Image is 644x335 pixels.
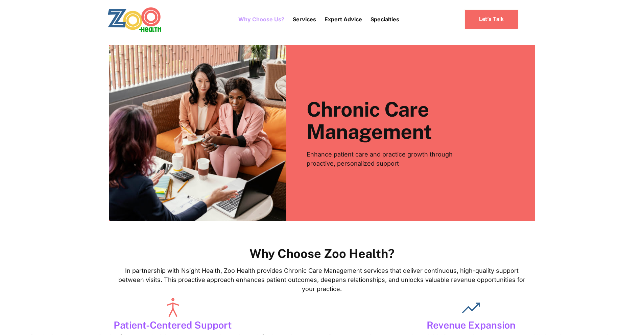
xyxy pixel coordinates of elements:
div: Specialties [371,5,399,33]
img: Event Img [109,45,286,221]
p: In partnership with Nsight Health, Zoo Health provides Chronic Care Management services that deli... [116,266,528,293]
div: Services [293,5,316,33]
h1: Chronic Care Management [307,98,528,143]
p: Services [293,15,316,23]
div: Expert Advice [325,5,362,33]
p: Enhance patient care and practice growth through proactive, personalized support [307,150,488,168]
div: Revenue Expansion [427,321,516,329]
p: Expert Advice [325,15,362,23]
a: Specialties [371,16,399,23]
div: Patient-Centered Support [114,321,232,329]
a: home [108,7,180,32]
h3: Why Choose Zoo Health? [116,246,528,261]
a: Let’s Talk [464,9,519,29]
a: Expert Advice [325,12,362,27]
a: Why Choose Us? [238,10,284,29]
